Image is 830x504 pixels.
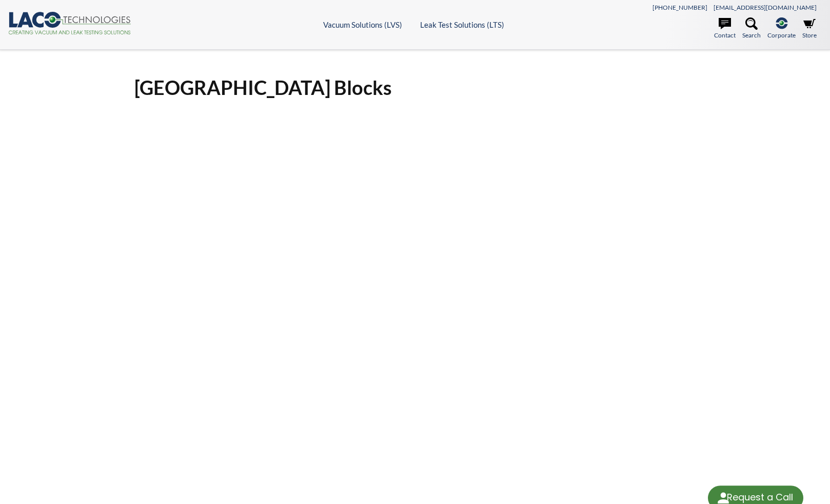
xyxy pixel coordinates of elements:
a: Leak Test Solutions (LTS) [420,20,504,29]
a: [EMAIL_ADDRESS][DOMAIN_NAME] [714,4,817,11]
a: Vacuum Solutions (LVS) [323,20,402,29]
span: Corporate [767,30,796,40]
a: Store [802,17,817,40]
a: [PHONE_NUMBER] [653,4,707,11]
a: Search [742,17,761,40]
h1: [GEOGRAPHIC_DATA] Blocks [134,75,696,100]
a: Contact [714,17,736,40]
